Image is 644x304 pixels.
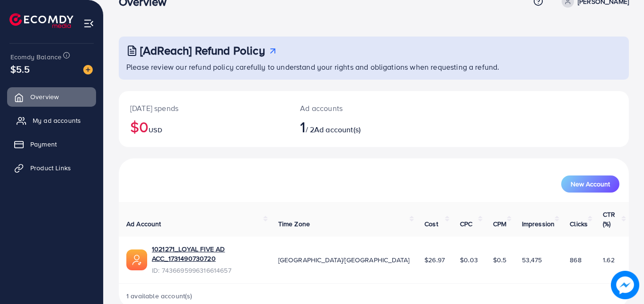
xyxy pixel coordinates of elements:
span: $0.5 [493,255,507,265]
span: 1.62 [603,255,615,265]
button: New Account [561,175,619,193]
span: 868 [570,255,581,265]
span: CPC [460,219,472,229]
span: Impression [522,219,555,229]
a: Product Links [7,158,96,177]
h2: $0 [130,118,277,136]
span: New Account [571,181,610,187]
h2: / 2 [300,118,405,136]
span: ID: 7436695996316614657 [152,266,263,275]
span: [GEOGRAPHIC_DATA]/[GEOGRAPHIC_DATA] [278,255,410,265]
span: $26.97 [424,255,445,265]
span: 1 [300,116,305,138]
a: 1021271_LOYAL FIVE AD ACC_1731490730720 [152,244,263,264]
span: $5.5 [10,62,30,76]
span: Overview [30,92,59,101]
p: [DATE] spends [130,102,277,114]
span: Product Links [30,163,71,173]
span: Clicks [570,219,588,229]
span: My ad accounts [33,116,81,125]
p: Ad accounts [300,102,405,114]
span: Time Zone [278,219,310,229]
span: Cost [424,219,438,229]
span: Ecomdy Balance [10,52,62,62]
span: Ad Account [126,219,161,229]
img: image [611,271,639,299]
span: $0.03 [460,255,478,265]
span: CTR (%) [603,210,615,229]
span: Ad account(s) [314,124,361,135]
img: image [83,65,93,74]
img: ic-ads-acc.e4c84228.svg [126,249,147,270]
span: 1 available account(s) [126,291,193,301]
img: menu [83,18,94,29]
img: logo [9,13,73,28]
a: Overview [7,87,96,106]
span: Payment [30,139,57,149]
h3: [AdReach] Refund Policy [140,44,265,57]
a: Payment [7,135,96,154]
span: CPM [493,219,506,229]
p: Please review our refund policy carefully to understand your rights and obligations when requesti... [126,61,623,73]
a: My ad accounts [7,111,96,130]
span: USD [149,125,162,135]
span: 53,475 [522,255,542,265]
